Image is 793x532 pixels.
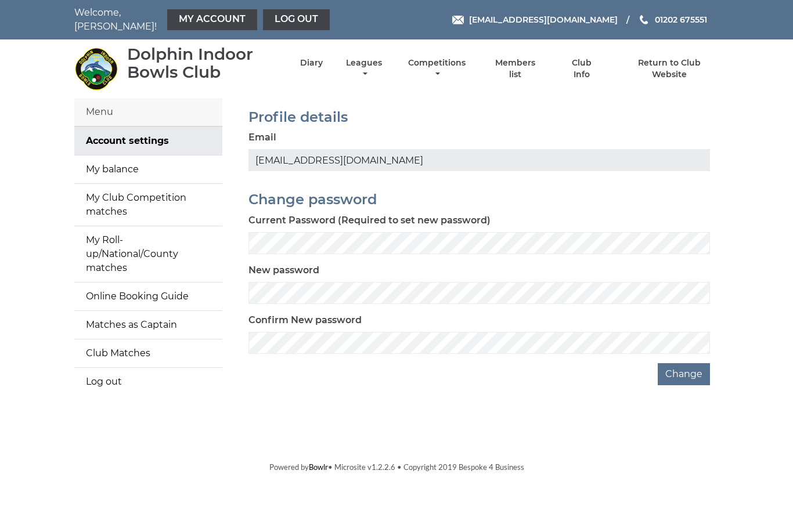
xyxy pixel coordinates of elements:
a: Account settings [74,127,222,155]
a: Diary [300,57,323,68]
label: Confirm New password [248,313,362,327]
a: My balance [74,155,222,183]
a: Return to Club Website [621,57,719,80]
a: Matches as Captain [74,311,222,339]
span: Powered by • Microsite v1.2.2.6 • Copyright 2019 Bespoke 4 Business [269,462,524,472]
img: Phone us [640,15,648,24]
a: Online Booking Guide [74,283,222,310]
img: Dolphin Indoor Bowls Club [74,47,118,91]
label: New password [248,263,319,277]
button: Change [658,363,710,385]
a: My Roll-up/National/County matches [74,226,222,282]
h2: Profile details [248,110,710,125]
a: Competitions [405,57,468,80]
a: Email [EMAIL_ADDRESS][DOMAIN_NAME] [452,13,618,26]
span: [EMAIL_ADDRESS][DOMAIN_NAME] [469,15,618,25]
a: My Account [167,9,257,30]
label: Email [248,131,276,144]
div: Dolphin Indoor Bowls Club [127,45,280,81]
div: Menu [74,98,222,126]
a: My Club Competition matches [74,184,222,226]
a: Leagues [343,57,385,80]
a: Phone us 01202 675551 [638,13,707,26]
a: Club Matches [74,339,222,367]
label: Current Password (Required to set new password) [248,213,491,227]
nav: Welcome, [PERSON_NAME]! [74,6,333,34]
a: Club Info [563,57,600,80]
a: Log out [263,9,330,30]
a: Members list [489,57,542,80]
a: Bowlr [309,462,328,472]
h2: Change password [248,192,710,207]
img: Email [452,16,464,24]
a: Log out [74,368,222,396]
span: 01202 675551 [655,15,707,25]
